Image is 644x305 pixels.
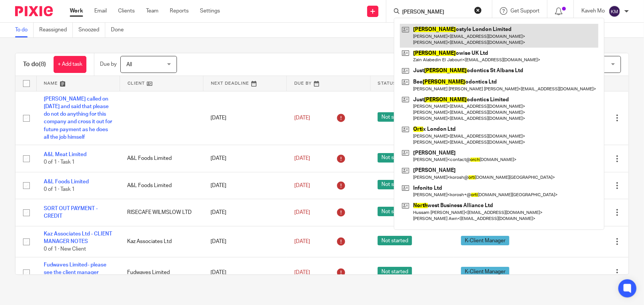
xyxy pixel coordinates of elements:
a: Reports [170,7,189,15]
a: Snoozed [78,23,105,37]
button: Clear [474,6,482,14]
td: A&L Foods Limited [120,145,203,172]
span: K-Client Manager [461,236,509,245]
a: To do [15,23,34,37]
span: [DATE] [294,270,310,275]
span: [DATE] [294,156,310,161]
td: Fudwaves Limited [120,257,203,288]
span: All [126,62,132,67]
td: [DATE] [203,257,287,288]
a: SORT OUT PAYMENT -CREDIT [44,206,98,219]
a: [PERSON_NAME] called on [DATE] and said that please do not do anything for this company and cross... [44,96,112,140]
td: [DATE] [203,145,287,172]
a: Fudwaves Limited- please see the client manager notes [44,262,106,283]
input: Search [401,9,469,16]
a: Work [70,7,83,15]
p: Due by [100,60,117,68]
span: [DATE] [294,239,310,244]
a: A&L Meat Limited [44,152,86,157]
a: + Add task [54,56,86,73]
td: [DATE] [203,226,287,257]
span: [DATE] [294,183,310,188]
span: Not started [378,267,412,276]
td: [DATE] [203,199,287,226]
a: Reassigned [39,23,73,37]
a: Done [111,23,129,37]
span: 0 of 1 · Task 1 [44,187,75,192]
span: Not started [378,207,412,216]
td: [DATE] [203,172,287,199]
td: [DATE] [203,91,287,145]
h1: To do [23,60,46,68]
a: Kaz Associates Ltd - CLIENT MANAGER NOTES [44,231,112,244]
span: Get Support [510,8,539,14]
a: Settings [200,7,220,15]
td: Kaz Associates Ltd [120,226,203,257]
img: Pixie [15,6,53,16]
span: 0 of 1 · New Client [44,247,86,252]
span: [DATE] [294,115,310,121]
span: [DATE] [294,210,310,215]
span: 0 of 1 · Task 1 [44,160,75,165]
span: Not started [378,153,412,163]
img: svg%3E [609,5,621,17]
a: Team [146,7,158,15]
span: (8) [39,61,46,67]
a: Clients [118,7,135,15]
span: Not started [378,180,412,189]
a: Email [94,7,107,15]
p: Kaveh Mo [581,7,605,15]
td: RISECAFE WILMSLOW LTD [120,199,203,226]
span: K-Client Manager [461,267,509,276]
span: Not started [378,236,412,245]
td: A&L Foods Limited [120,172,203,199]
span: Not started [378,112,412,122]
a: A&L Foods Limited [44,179,89,184]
